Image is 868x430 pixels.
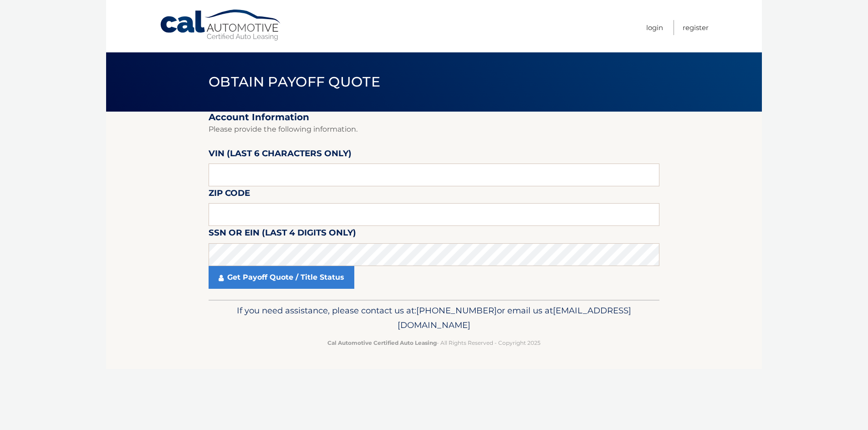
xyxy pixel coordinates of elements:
p: - All Rights Reserved - Copyright 2025 [214,338,654,348]
h2: Account Information [209,112,659,123]
p: If you need assistance, please contact us at: or email us at [214,303,654,333]
label: Zip Code [209,186,250,203]
span: Obtain Payoff Quote [209,73,380,90]
label: SSN or EIN (last 4 digits only) [209,226,356,243]
span: [PHONE_NUMBER] [416,305,497,316]
a: Login [646,20,663,35]
a: Register [683,20,709,35]
p: Please provide the following information. [209,123,659,136]
strong: Cal Automotive Certified Auto Leasing [327,339,437,346]
a: Get Payoff Quote / Title Status [209,266,354,289]
label: VIN (last 6 characters only) [209,147,352,164]
a: Cal Automotive [159,9,282,41]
